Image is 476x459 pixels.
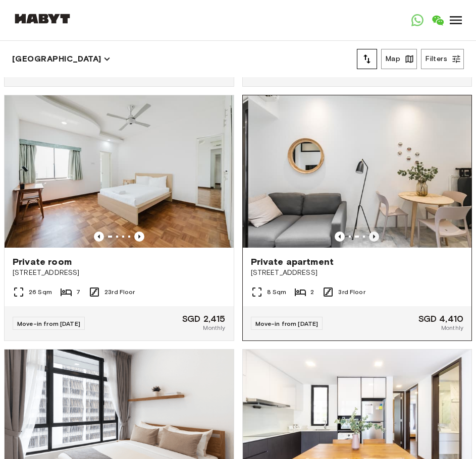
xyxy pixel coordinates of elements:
span: 8 Sqm [267,288,287,297]
span: 23rd Floor [104,288,135,297]
span: [STREET_ADDRESS] [13,268,226,278]
img: Habyt [12,14,73,24]
span: Move-in from [DATE] [255,320,319,327]
span: Monthly [203,323,225,332]
span: Monthly [441,323,463,332]
button: tune [357,49,377,69]
span: 26 Sqm [29,288,52,297]
span: Private room [13,256,72,268]
span: [STREET_ADDRESS] [251,268,464,278]
span: Move-in from [DATE] [17,320,80,327]
span: 3rd Floor [338,288,365,297]
button: [GEOGRAPHIC_DATA] [12,52,111,66]
a: Marketing picture of unit SG-01-059-002-01Marketing picture of unit SG-01-059-002-01Previous imag... [242,95,472,341]
img: Marketing picture of unit SG-01-108-001-002 [5,95,234,248]
span: 2 [310,288,314,297]
button: Previous image [94,232,104,242]
span: Private apartment [251,256,334,268]
span: 7 [76,288,80,297]
span: SGD 4,410 [418,314,463,323]
button: Map [381,49,417,69]
button: Filters [421,49,464,69]
button: Previous image [134,232,144,242]
button: Previous image [335,232,345,242]
span: SGD 2,415 [182,314,225,323]
button: Previous image [369,232,379,242]
a: Marketing picture of unit SG-01-108-001-002Previous imagePrevious imagePrivate room[STREET_ADDRES... [4,95,234,341]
